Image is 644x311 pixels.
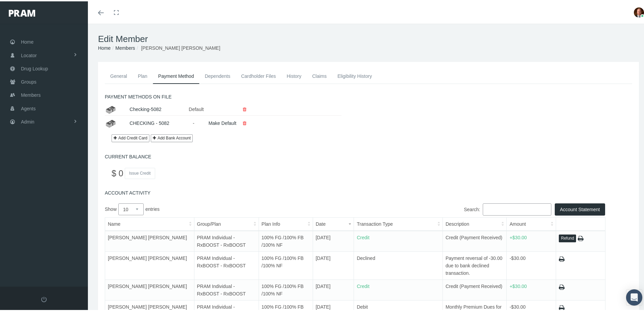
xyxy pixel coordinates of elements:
span: Credit (Payment Received) [446,282,502,288]
span: Members [21,87,41,100]
label: Search: [355,202,551,214]
span: [DATE] [316,303,331,308]
input: Search: [483,202,551,214]
a: History [281,67,307,82]
span: -$30.00 [509,254,525,260]
span: Credit (Payment Received) [446,234,502,239]
a: Payment Method [153,67,199,83]
div: - [184,116,203,128]
h5: PAYMENT METHODS ON FILE [105,93,632,98]
button: Account Statement [555,202,605,214]
span: $ 0 [112,167,123,177]
button: Add Bank Account [151,133,193,141]
button: Issue Credit [125,166,155,178]
img: card_bank.png [105,103,117,114]
label: Show entries [105,202,355,214]
th: Description: activate to sort column ascending [443,216,507,229]
span: 100% FG /100% FB /100% NF [262,282,304,295]
span: [DATE] [316,234,331,239]
span: -$30.00 [509,303,525,308]
h5: CURRENT BALANCE [105,153,632,158]
th: Plan Info: activate to sort column ascending [259,216,313,229]
th: Transaction Type: activate to sort column ascending [354,216,443,229]
span: Admin [21,114,34,127]
span: PRAM Individual - RxBOOST - RxBOOST [197,234,246,246]
span: Home [21,34,33,47]
span: Drug Lookup [21,61,48,74]
a: Members [115,44,135,49]
h5: ACCOUNT ACTIVITY [105,189,632,195]
div: Open Intercom Messenger [626,288,642,304]
span: +$30.00 [509,282,527,288]
img: card_bank.png [105,117,117,128]
a: Make Default [209,119,236,125]
a: Delete [238,119,252,125]
span: [DATE] [316,282,331,288]
span: [DATE] [316,254,331,260]
img: PRAM_20_x_78.png [9,8,35,15]
img: S_Profile_Picture_693.jpg [634,6,644,16]
span: [PERSON_NAME] [PERSON_NAME] [108,282,187,288]
a: Delete [238,105,252,111]
div: Default [184,102,203,114]
button: Refund [559,233,576,241]
a: Home [98,44,111,49]
a: Claims [307,67,332,82]
span: Declined [357,254,375,260]
a: Add Credit Card [112,133,149,141]
span: [PERSON_NAME] [PERSON_NAME] [108,303,187,308]
span: Credit [357,282,369,288]
select: Showentries [118,202,144,214]
th: Date: activate to sort column ascending [313,216,354,229]
h1: Edit Member [98,32,639,43]
a: Print [559,303,565,310]
span: [PERSON_NAME] [PERSON_NAME] [108,234,187,239]
a: Dependents [199,67,236,82]
span: PRAM Individual - RxBOOST - RxBOOST [197,254,246,267]
span: Agents [21,101,36,114]
span: PRAM Individual - RxBOOST - RxBOOST [197,282,246,295]
span: Payment reversal of -30.00 due to bank declined transaction. [446,254,502,274]
th: Name: activate to sort column ascending [105,216,194,229]
a: Checking-5082 [129,105,161,111]
span: Groups [21,74,37,87]
span: Credit [357,234,369,239]
span: [PERSON_NAME] [PERSON_NAME] [141,44,220,49]
th: Amount: activate to sort column ascending [507,216,556,229]
a: Eligibility History [332,67,377,82]
a: Cardholder Files [236,67,281,82]
span: Locator [21,48,37,61]
a: Print [578,234,583,241]
a: Print [559,283,565,289]
a: Print [559,254,565,261]
span: 100% FG /100% FB /100% NF [262,254,304,267]
span: Debit [357,303,368,308]
span: +$30.00 [509,234,527,239]
span: 100% FG /100% FB /100% NF [262,234,304,246]
a: Plan [133,67,153,82]
a: General [105,67,133,82]
th: Group/Plan: activate to sort column ascending [194,216,259,229]
a: CHECKING - 5082 [129,119,169,125]
span: [PERSON_NAME] [PERSON_NAME] [108,254,187,260]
